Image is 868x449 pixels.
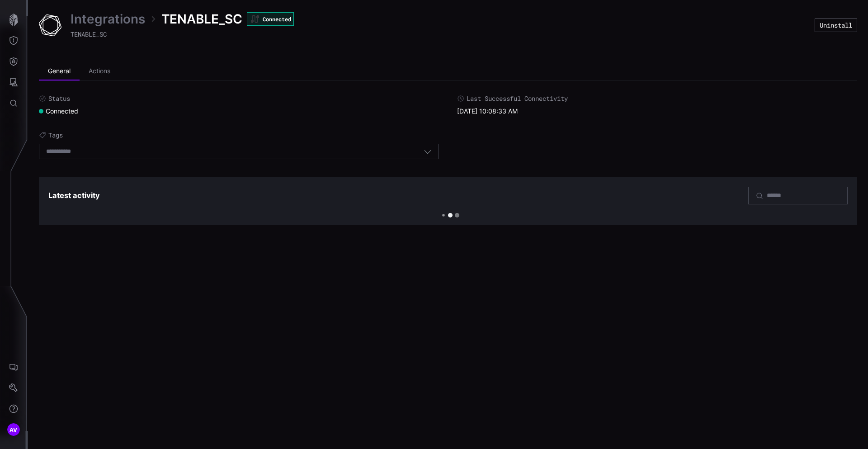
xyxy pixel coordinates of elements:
[457,107,518,115] time: [DATE] 10:08:33 AM
[48,131,63,139] span: Tags
[39,62,80,80] li: General
[815,19,857,32] button: Uninstall
[247,12,294,26] div: Connected
[39,14,61,37] img: Tenable SC
[48,191,100,200] h3: Latest activity
[80,62,119,80] li: Actions
[48,95,70,103] span: Status
[0,419,27,440] button: AV
[467,95,568,103] span: Last Successful Connectivity
[39,107,78,115] div: Connected
[424,147,432,156] button: Toggle options menu
[71,30,107,38] span: TENABLE_SC
[161,11,242,27] span: TENABLE_SC
[71,11,145,27] a: Integrations
[9,425,18,435] span: AV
